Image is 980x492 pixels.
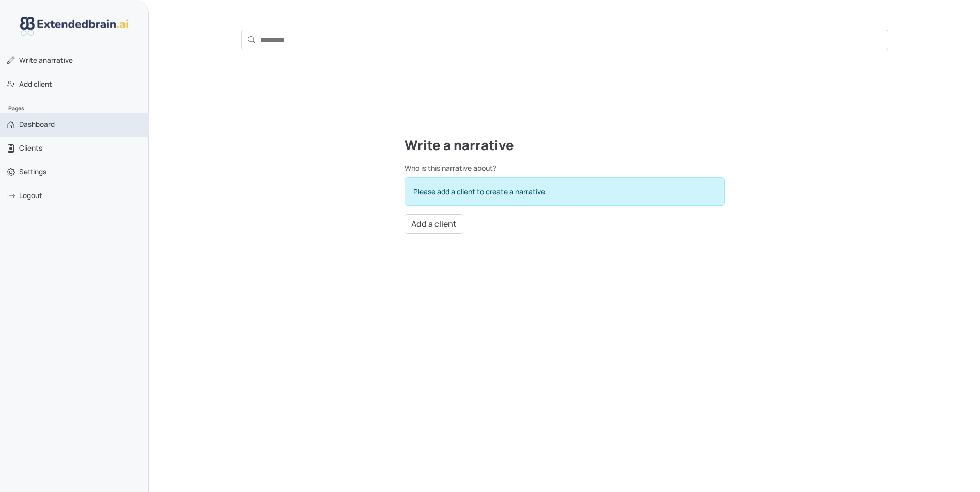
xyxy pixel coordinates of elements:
button: Add a client [405,214,463,234]
img: logo [20,17,129,36]
h2: Write a narrative [405,138,725,158]
span: Write a [19,56,43,65]
span: Logout [19,190,42,201]
span: narrative [19,55,73,65]
span: Dashboard [19,119,55,129]
label: Who is this narrative about? [405,162,725,173]
span: Settings [19,167,46,177]
span: Add client [19,79,52,89]
span: Clients [19,143,42,153]
div: Please add a client to create a narrative. [405,177,725,206]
